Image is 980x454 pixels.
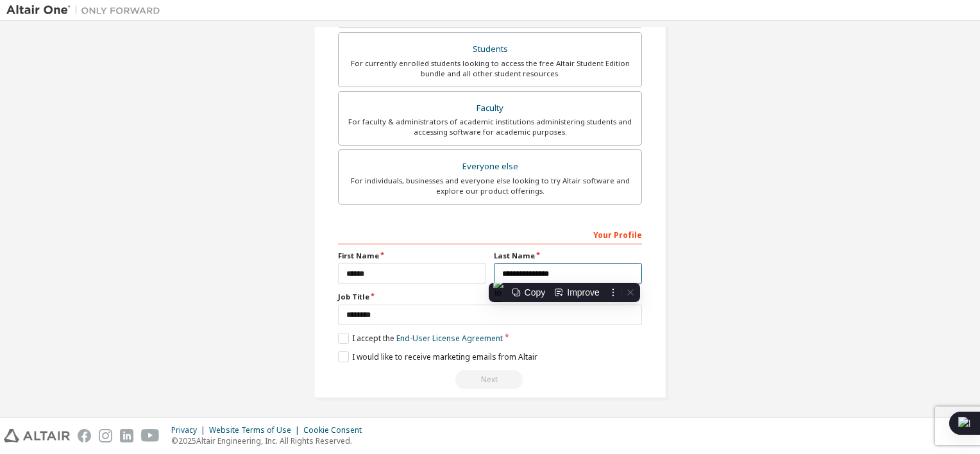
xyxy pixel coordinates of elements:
[303,425,369,435] div: Cookie Consent
[338,292,642,302] label: Job Title
[346,40,634,58] div: Students
[346,176,634,196] div: For individuals, businesses and everyone else looking to try Altair software and explore our prod...
[346,99,634,117] div: Faculty
[171,435,369,446] p: © 2025 Altair Engineering, Inc. All Rights Reserved.
[338,351,537,362] label: I would like to receive marketing emails from Altair
[141,429,160,442] img: youtube.svg
[338,333,503,344] label: I accept the
[346,117,634,137] div: For faculty & administrators of academic institutions administering students and accessing softwa...
[120,429,133,442] img: linkedin.svg
[338,251,486,261] label: First Name
[346,158,634,176] div: Everyone else
[78,429,91,442] img: facebook.svg
[338,370,642,389] div: Read and acccept EULA to continue
[494,251,642,261] label: Last Name
[4,429,70,442] img: altair_logo.svg
[99,429,112,442] img: instagram.svg
[209,425,303,435] div: Website Terms of Use
[171,425,209,435] div: Privacy
[396,333,503,344] a: End-User License Agreement
[6,4,167,17] img: Altair One
[346,58,634,79] div: For currently enrolled students looking to access the free Altair Student Edition bundle and all ...
[338,224,642,244] div: Your Profile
